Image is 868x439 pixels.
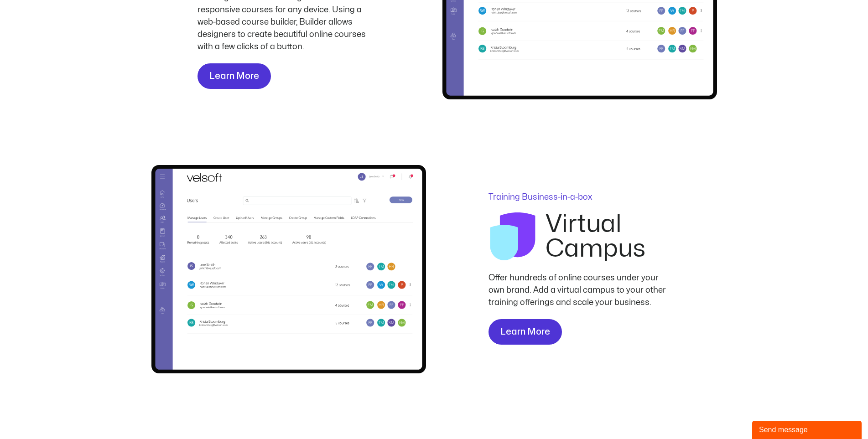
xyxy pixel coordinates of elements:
[489,272,671,309] p: Offer hundreds of online courses under your own brand. Add a virtual campus to your other trainin...
[151,165,426,373] img: Screenshot of Velsoft's learning management system
[198,63,271,89] a: Learn More
[546,212,670,261] h2: Virtual Campus
[489,319,562,345] a: Learn More
[489,193,671,201] p: Training Business-in-a-box
[752,419,863,439] iframe: chat widget
[209,69,259,83] span: Learn More
[500,325,550,339] span: Learn More
[489,212,537,260] img: Virtual Campus Solution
